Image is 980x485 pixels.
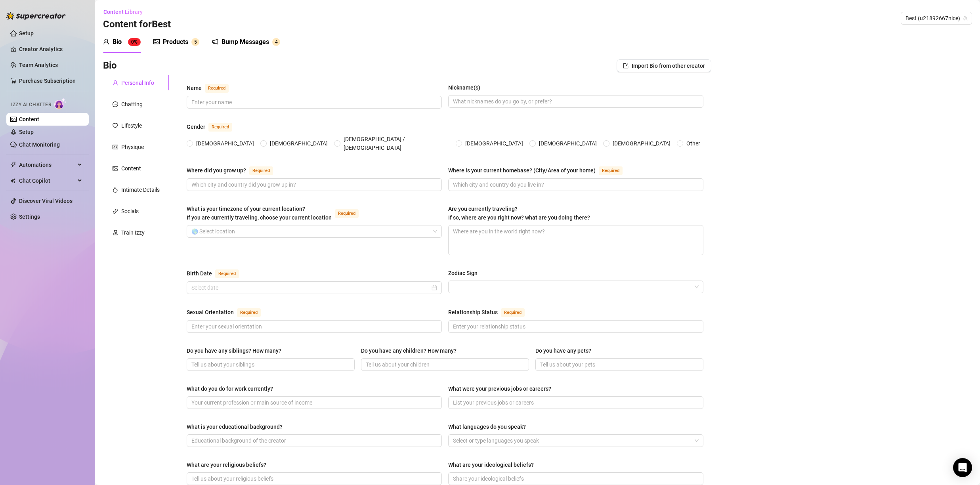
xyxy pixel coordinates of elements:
[19,174,75,187] span: Chat Copilot
[448,384,551,393] div: What were your previous jobs or careers?
[453,474,697,483] input: What are your ideological beliefs?
[187,206,332,221] span: What is your timezone of your current location? If you are currently traveling, choose your curre...
[113,230,118,235] span: experiment
[6,12,66,20] img: logo-BBDzfeDw.svg
[187,460,272,469] label: What are your religious beliefs?
[19,78,76,84] a: Purchase Subscription
[103,59,117,72] h3: Bio
[191,322,436,331] input: Sexual Orientation
[19,129,34,135] a: Setup
[448,422,526,431] div: What languages do you speak?
[448,166,596,175] div: Where is your current homebase? (City/Area of your home)
[121,207,139,216] div: Socials
[617,59,711,72] button: Import Bio from other creator
[448,269,483,277] label: Zodiac Sign
[267,139,331,148] span: [DEMOGRAPHIC_DATA]
[113,101,118,107] span: message
[208,123,232,132] span: Required
[103,6,149,18] button: Content Library
[11,101,51,109] span: Izzy AI Chatter
[361,346,457,355] div: Do you have any children? How many?
[683,139,703,148] span: Other
[193,139,257,148] span: [DEMOGRAPHIC_DATA]
[340,135,453,152] span: [DEMOGRAPHIC_DATA] / [DEMOGRAPHIC_DATA]
[191,98,436,107] input: Name
[448,166,631,175] label: Where is your current homebase? (City/Area of your home)
[361,346,462,355] label: Do you have any children? How many?
[187,122,241,132] label: Gender
[191,360,348,369] input: Do you have any siblings? How many?
[187,269,248,278] label: Birth Date
[194,39,197,45] span: 5
[113,37,122,47] div: Bio
[153,38,160,45] span: picture
[453,398,697,407] input: What were your previous jobs or careers?
[623,63,628,69] span: import
[187,422,288,431] label: What is your educational background?
[19,214,40,220] a: Settings
[113,123,118,128] span: heart
[113,144,118,150] span: idcard
[19,62,58,68] a: Team Analytics
[453,322,697,331] input: Relationship Status
[103,38,109,45] span: user
[191,38,199,46] sup: 5
[187,307,269,317] label: Sexual Orientation
[163,37,188,47] div: Products
[187,346,287,355] label: Do you have any siblings? How many?
[113,208,118,214] span: link
[249,166,273,175] span: Required
[10,162,17,168] span: thunderbolt
[121,185,160,194] div: Intimate Details
[121,143,144,151] div: Physique
[599,166,623,175] span: Required
[536,139,600,148] span: [DEMOGRAPHIC_DATA]
[113,80,118,86] span: user
[187,166,282,175] label: Where did you grow up?
[963,16,968,21] span: team
[448,460,534,469] div: What are your ideological beliefs?
[448,206,590,221] span: Are you currently traveling? If so, where are you right now? what are you doing there?
[121,164,141,173] div: Content
[448,83,480,92] div: Nickname(s)
[187,84,202,92] div: Name
[272,38,280,46] sup: 4
[187,460,266,469] div: What are your religious beliefs?
[19,158,75,171] span: Automations
[187,166,246,175] div: Where did you grow up?
[19,43,82,55] a: Creator Analytics
[448,422,531,431] label: What languages do you speak?
[453,180,697,189] input: Where is your current homebase? (City/Area of your home)
[187,346,281,355] div: Do you have any siblings? How many?
[540,360,697,369] input: Do you have any pets?
[113,166,118,171] span: picture
[187,384,273,393] div: What do you do for work currently?
[366,360,523,369] input: Do you have any children? How many?
[121,121,142,130] div: Lifestyle
[905,12,967,24] span: Best (u21892667nice)
[275,39,278,45] span: 4
[215,269,239,278] span: Required
[335,209,359,218] span: Required
[237,308,261,317] span: Required
[19,30,34,36] a: Setup
[19,116,39,122] a: Content
[121,78,154,87] div: Personal Info
[19,198,73,204] a: Discover Viral Videos
[187,384,279,393] label: What do you do for work currently?
[453,97,697,106] input: Nickname(s)
[187,122,205,131] div: Gender
[54,98,67,109] img: AI Chatter
[222,37,269,47] div: Bump Messages
[191,398,436,407] input: What do you do for work currently?
[953,458,972,477] div: Open Intercom Messenger
[187,269,212,278] div: Birth Date
[448,269,478,277] div: Zodiac Sign
[535,346,597,355] label: Do you have any pets?
[191,474,436,483] input: What are your religious beliefs?
[448,83,486,92] label: Nickname(s)
[19,141,60,148] a: Chat Monitoring
[187,308,234,317] div: Sexual Orientation
[128,38,141,46] sup: 0%
[212,38,218,45] span: notification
